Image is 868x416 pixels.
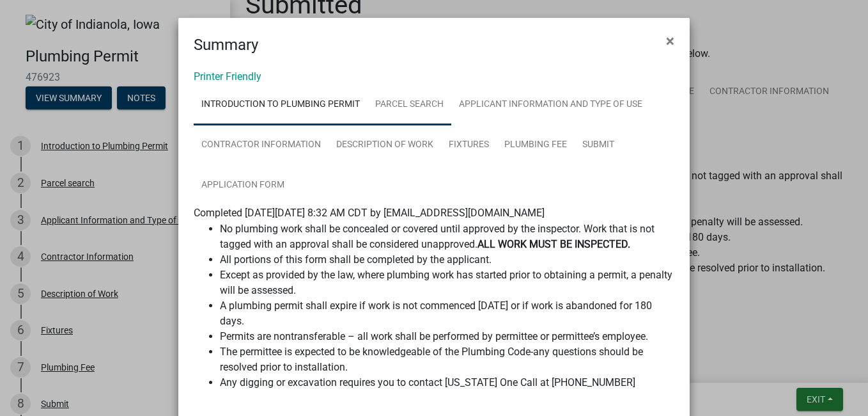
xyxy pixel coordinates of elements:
[194,84,368,125] a: Introduction to Plumbing Permit
[497,125,575,166] a: Plumbing Fee
[329,125,441,166] a: Description of Work
[220,329,674,344] li: Permits are nontransferable – all work shall be performed by permittee or permittee’s employee.
[220,298,674,329] li: A plumbing permit shall expire if work is not commenced [DATE] or if work is abandoned for 180 days.
[194,165,292,206] a: Application Form
[441,125,497,166] a: Fixtures
[194,70,261,83] a: Printer Friendly
[220,344,674,375] li: The permittee is expected to be knowledgeable of the Plumbing Code-any questions should be resolv...
[575,125,622,166] a: Submit
[477,238,630,250] strong: ALL WORK MUST BE INSPECTED.
[451,84,650,125] a: Applicant Information and Type of Use
[220,252,674,268] li: All portions of this form shall be completed by the applicant.
[194,33,258,56] h4: Summary
[656,23,685,59] button: Close
[194,125,329,166] a: Contractor Information
[220,221,674,252] li: No plumbing work shall be concealed or covered until approved by the inspector. Work that is not ...
[194,207,545,219] span: Completed [DATE][DATE] 8:32 AM CDT by [EMAIL_ADDRESS][DOMAIN_NAME]
[666,32,674,50] span: ×
[220,375,674,390] li: Any digging or excavation requires you to contact [US_STATE] One Call at [PHONE_NUMBER]
[368,84,451,125] a: Parcel search
[220,268,674,298] li: Except as provided by the law, where plumbing work has started prior to obtaining a permit, a pen...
